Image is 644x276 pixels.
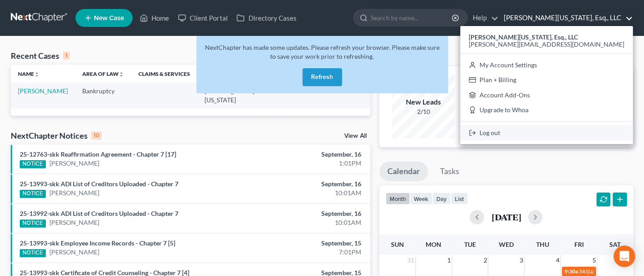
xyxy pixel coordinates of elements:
[410,193,432,205] button: week
[499,10,633,26] a: [PERSON_NAME][US_STATE], Esq., LLC
[613,245,635,267] div: Open Intercom Messenger
[392,97,455,107] div: New Leads
[482,255,488,266] span: 2
[11,130,102,141] div: NextChapter Notices
[460,57,633,73] a: My Account Settings
[302,68,342,86] button: Refresh
[555,255,560,266] span: 4
[82,70,124,77] a: Area of Lawunfold_more
[469,33,578,41] strong: [PERSON_NAME][US_STATE], Esq., LLC
[379,162,428,181] a: Calendar
[460,88,633,103] a: Account Add-Ons
[18,70,40,77] a: Nameunfold_more
[432,193,451,205] button: day
[253,248,361,257] div: 7:01PM
[20,190,46,198] div: NOTICE
[460,72,633,88] a: Plan + Billing
[519,255,524,266] span: 3
[591,255,597,266] span: 5
[205,44,440,60] span: NextChapter has made some updates. Please refresh your browser. Please make sure to save your wor...
[499,241,514,248] span: Wed
[253,218,361,227] div: 10:01AM
[49,159,99,168] a: [PERSON_NAME]
[574,241,583,248] span: Fri
[564,268,578,275] span: 9:30a
[49,188,99,197] a: [PERSON_NAME]
[460,26,633,144] div: [PERSON_NAME][US_STATE], Esq., LLC
[391,241,404,248] span: Sun
[49,248,99,257] a: [PERSON_NAME]
[20,210,178,217] a: 25-13992-skk ADI List of Creditors Uploaded - Chapter 7
[432,162,467,181] a: Tasks
[344,133,367,139] a: View All
[11,50,70,61] div: Recent Cases
[20,219,46,228] div: NOTICE
[119,72,124,77] i: unfold_more
[371,9,453,26] input: Search by name...
[20,160,46,168] div: NOTICE
[94,15,124,22] span: New Case
[253,188,361,197] div: 10:01AM
[20,150,176,158] a: 25-12763-skk Reaffirmation Agreement - Chapter 7 [17]
[135,10,173,26] a: Home
[20,249,46,257] div: NOTICE
[451,193,468,205] button: list
[446,255,452,266] span: 1
[609,241,621,248] span: Sat
[253,150,361,159] div: September, 16
[536,241,549,248] span: Thu
[173,10,232,26] a: Client Portal
[460,103,633,118] a: Upgrade to Whoa
[386,193,410,205] button: month
[253,239,361,248] div: September, 15
[392,107,455,116] div: 2/10
[469,40,624,48] span: [PERSON_NAME][EMAIL_ADDRESS][DOMAIN_NAME]
[253,159,361,168] div: 1:01PM
[34,72,40,77] i: unfold_more
[253,209,361,218] div: September, 16
[75,83,131,108] td: Bankruptcy
[91,131,102,140] div: 10
[131,65,197,83] th: Claims & Services
[20,239,175,247] a: 25-13993-skk Employee Income Records - Chapter 7 [5]
[49,218,99,227] a: [PERSON_NAME]
[491,212,521,222] h2: [DATE]
[63,52,70,60] div: 1
[464,241,475,248] span: Tue
[426,241,441,248] span: Mon
[468,10,498,26] a: Help
[253,180,361,188] div: September, 16
[18,87,68,95] a: [PERSON_NAME]
[460,125,633,140] a: Log out
[20,180,178,188] a: 25-13993-skk ADI List of Creditors Uploaded - Chapter 7
[406,255,415,266] span: 31
[232,10,301,26] a: Directory Cases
